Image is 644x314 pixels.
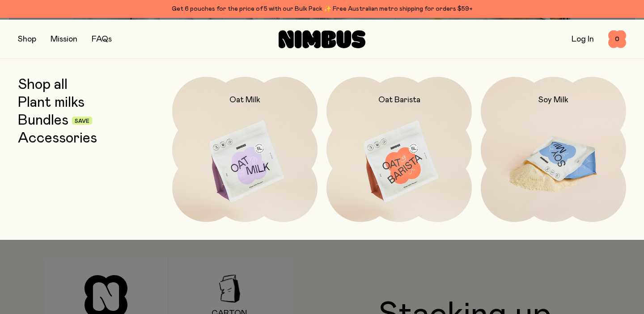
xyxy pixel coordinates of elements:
a: FAQs [92,35,112,43]
a: Oat Milk [172,77,318,222]
div: Get 6 pouches for the price of 5 with our Bulk Pack ✨ Free Australian metro shipping for orders $59+ [18,4,626,14]
h2: Oat Barista [378,95,420,105]
h2: Soy Milk [538,95,568,105]
span: Save [75,118,89,124]
a: Log In [572,35,594,43]
button: 0 [608,30,626,48]
a: Shop all [18,77,68,93]
a: Soy Milk [481,77,626,222]
a: Bundles [18,113,68,129]
a: Oat Barista [326,77,472,222]
a: Mission [51,35,77,43]
a: Plant milks [18,95,85,111]
a: Accessories [18,130,97,147]
h2: Oat Milk [229,95,260,105]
